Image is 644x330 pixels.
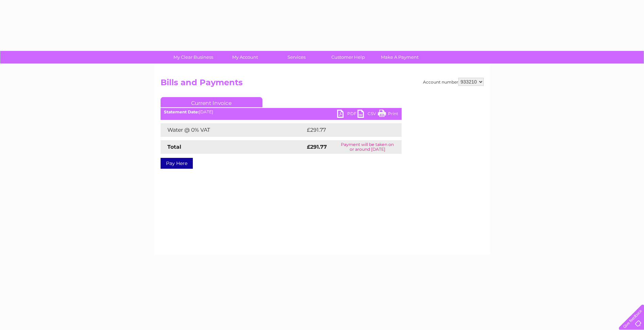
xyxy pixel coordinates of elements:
[378,110,398,120] a: Print
[164,109,199,114] b: Statement Date:
[423,78,484,86] div: Account number
[167,144,181,150] strong: Total
[372,51,428,63] a: Make A Payment
[305,123,389,137] td: £291.77
[161,123,305,137] td: Water @ 0% VAT
[307,144,327,150] strong: £291.77
[320,51,376,63] a: Customer Help
[161,110,402,114] div: [DATE]
[337,110,357,120] a: PDF
[165,51,221,63] a: My Clear Business
[333,140,402,154] td: Payment will be taken on or around [DATE]
[161,78,484,91] h2: Bills and Payments
[161,158,193,169] a: Pay Here
[161,97,262,107] a: Current Invoice
[269,51,325,63] a: Services
[217,51,273,63] a: My Account
[357,110,378,120] a: CSV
